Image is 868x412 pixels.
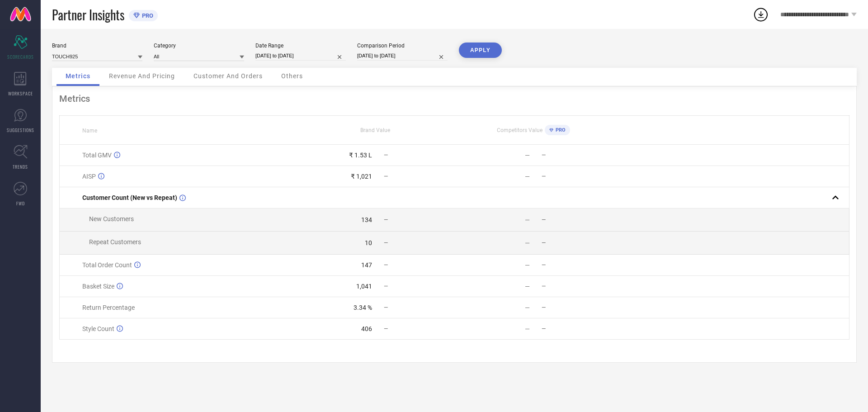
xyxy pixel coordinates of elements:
[525,325,530,332] div: —
[7,53,34,60] span: SCORECARDS
[193,72,263,80] span: Customer And Orders
[13,163,28,170] span: TRENDS
[361,325,372,332] div: 406
[82,173,96,180] span: AISP
[525,216,530,223] div: —
[281,72,303,80] span: Others
[542,152,546,158] span: —
[82,283,114,290] span: Basket Size
[753,6,769,23] div: Open download list
[357,51,448,61] input: Select comparison period
[154,43,244,49] div: Category
[459,43,502,58] button: APPLY
[384,217,388,223] span: —
[8,90,33,97] span: WORKSPACE
[356,283,372,290] div: 1,041
[553,127,566,133] span: PRO
[361,261,372,269] div: 147
[542,262,546,268] span: —
[89,238,141,246] span: Repeat Customers
[82,325,114,332] span: Style Count
[384,283,388,289] span: —
[542,304,546,311] span: —
[384,304,388,311] span: —
[16,200,25,207] span: FWD
[525,283,530,290] div: —
[384,173,388,180] span: —
[52,43,142,49] div: Brand
[255,43,346,49] div: Date Range
[7,127,34,133] span: SUGGESTIONS
[82,128,97,134] span: Name
[351,173,372,180] div: ₹ 1,021
[360,127,390,133] span: Brand Value
[525,304,530,311] div: —
[542,173,546,180] span: —
[384,240,388,246] span: —
[255,51,346,61] input: Select date range
[497,127,542,133] span: Competitors Value
[82,194,177,201] span: Customer Count (New vs Repeat)
[82,261,132,269] span: Total Order Count
[525,173,530,180] div: —
[365,239,372,246] div: 10
[384,152,388,158] span: —
[542,283,546,289] span: —
[361,216,372,223] div: 134
[542,240,546,246] span: —
[542,326,546,332] span: —
[52,5,124,24] span: Partner Insights
[525,152,530,159] div: —
[82,304,135,311] span: Return Percentage
[140,12,153,19] span: PRO
[66,72,90,80] span: Metrics
[354,304,372,311] div: 3.34 %
[542,217,546,223] span: —
[384,326,388,332] span: —
[357,43,448,49] div: Comparison Period
[349,152,372,159] div: ₹ 1.53 L
[525,261,530,269] div: —
[89,215,134,223] span: New Customers
[384,262,388,268] span: —
[525,239,530,246] div: —
[59,93,849,104] div: Metrics
[82,152,112,159] span: Total GMV
[109,72,175,80] span: Revenue And Pricing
